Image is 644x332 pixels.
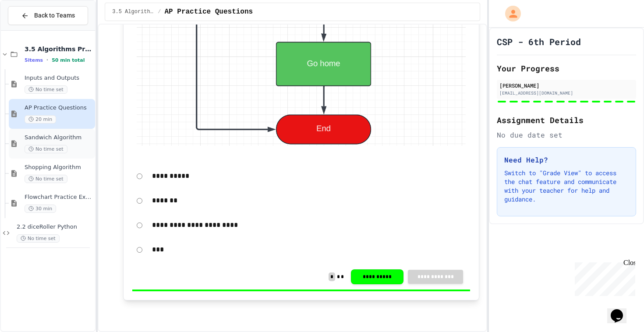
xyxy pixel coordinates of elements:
span: 3.5 Algorithms Practice [112,8,154,15]
span: Sandwich Algorithm [25,134,93,141]
p: Switch to "Grade View" to access the chat feature and communicate with your teacher for help and ... [504,169,629,204]
span: Back to Teams [34,11,75,20]
span: / [158,8,161,15]
span: No time set [25,175,67,183]
span: 50 min total [52,57,85,63]
iframe: chat widget [607,297,635,323]
div: Chat with us now!Close [4,4,60,56]
span: 20 min [25,115,56,124]
span: No time set [25,85,67,94]
span: No time set [17,234,60,243]
span: • [46,57,48,64]
div: No due date set [497,130,636,140]
div: My Account [496,4,523,24]
span: No time set [25,145,67,153]
iframe: chat widget [571,259,635,296]
span: 3.5 Algorithms Practice [25,45,93,53]
span: Flowchart Practice Exercises [25,194,93,201]
div: [PERSON_NAME] [499,81,633,89]
span: 5 items [25,57,43,63]
h3: Need Help? [504,155,629,165]
span: AP Practice Questions [25,104,93,112]
div: [EMAIL_ADDRESS][DOMAIN_NAME] [499,90,633,96]
span: AP Practice Questions [165,7,253,17]
h1: CSP - 6th Period [497,35,581,48]
span: Inputs and Outputs [25,74,93,82]
h2: Assignment Details [497,114,636,126]
span: 2.2 diceRoller Python [17,223,93,231]
h2: Your Progress [497,62,636,74]
span: 30 min [25,205,56,213]
span: Shopping Algorithm [25,164,93,171]
button: Back to Teams [8,6,88,25]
